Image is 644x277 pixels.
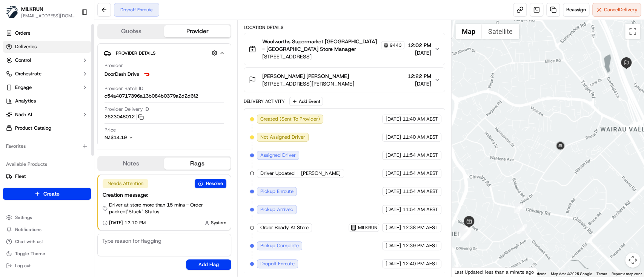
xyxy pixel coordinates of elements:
[260,242,299,249] span: Pickup Complete
[452,267,537,277] div: Last Updated: less than a minute ago
[15,70,41,77] span: Orchestrate
[15,125,51,132] span: Product Catalog
[455,24,482,39] button: Show street map
[15,239,43,245] span: Chat with us!
[109,220,146,226] span: [DATE] 12:10 PM
[459,226,469,236] div: 12
[453,267,478,277] img: Google
[386,188,401,195] span: [DATE]
[289,97,323,106] button: Add Event
[517,224,527,234] div: 18
[612,272,642,276] a: Report a map error
[403,188,438,195] span: 11:54 AM AEST
[195,179,226,188] button: Resolve
[6,173,88,180] a: Fleet
[551,272,592,276] span: Map data ©2025 Google
[407,72,431,80] span: 12:22 PM
[386,242,401,249] span: [DATE]
[244,33,445,65] button: Woolworths Supermarket [GEOGRAPHIC_DATA] - [GEOGRAPHIC_DATA] Store Manager9443[STREET_ADDRESS]12:...
[186,259,231,270] button: Add Flag
[3,81,91,93] button: Engage
[390,42,402,48] span: 9443
[3,140,91,152] div: Favorites
[15,30,30,37] span: Orders
[459,226,469,236] div: 10
[260,152,296,159] span: Assigned Driver
[105,93,198,99] span: c54a40717396a13b084b0379a2d2d6f2
[103,179,148,188] div: Needs Attention
[403,170,438,177] span: 11:54 AM AEST
[105,113,144,120] button: 2623048012
[459,225,469,235] div: 5
[15,251,45,257] span: Toggle Theme
[98,158,164,170] button: Notes
[456,228,466,238] div: 3
[403,224,438,231] span: 12:38 PM AEST
[21,13,75,19] button: [EMAIL_ADDRESS][DOMAIN_NAME]
[105,85,143,92] span: Provider Batch ID
[386,260,401,267] span: [DATE]
[105,127,116,133] span: Price
[301,170,341,177] span: [PERSON_NAME]
[105,134,171,141] button: NZ$14.19
[262,80,354,87] span: [STREET_ADDRESS][PERSON_NAME]
[262,38,380,53] span: Woolworths Supermarket [GEOGRAPHIC_DATA] - [GEOGRAPHIC_DATA] Store Manager
[260,134,305,141] span: Not Assigned Driver
[260,206,294,213] span: Pickup Arrived
[15,43,37,50] span: Deliveries
[142,70,151,79] img: doordash_logo_v2.png
[625,24,640,39] button: Toggle fullscreen view
[104,47,225,59] button: Provider Details
[461,230,470,240] div: 17
[460,231,470,241] div: 16
[260,260,295,267] span: Dropoff Enroute
[105,71,139,78] span: DoorDash Drive
[386,116,401,122] span: [DATE]
[459,226,469,236] div: 13
[244,68,445,92] button: [PERSON_NAME] [PERSON_NAME][STREET_ADDRESS][PERSON_NAME]12:22 PM[DATE]
[461,229,471,239] div: 15
[3,248,91,259] button: Toggle Theme
[21,5,43,13] span: MILKRUN
[3,54,91,66] button: Control
[3,3,78,21] button: MILKRUNMILKRUN[EMAIL_ADDRESS][DOMAIN_NAME]
[403,152,438,159] span: 11:54 AM AEST
[3,27,91,39] a: Orders
[109,202,226,215] span: Driver at store more than 15 mins - Order packed | "Stuck" Status
[407,80,431,87] span: [DATE]
[459,227,469,237] div: 11
[260,224,309,231] span: Order Ready At Store
[3,212,91,223] button: Settings
[15,263,31,269] span: Log out
[260,116,320,122] span: Created (Sent To Provider)
[15,57,31,64] span: Control
[105,106,149,113] span: Provider Delivery ID
[386,134,401,141] span: [DATE]
[103,191,226,199] div: Creation message:
[43,190,60,197] span: Create
[244,98,285,104] div: Delivery Activity
[3,224,91,235] button: Notifications
[260,170,295,177] span: Driver Updated
[262,72,349,80] span: [PERSON_NAME] [PERSON_NAME]
[403,260,438,267] span: 12:40 PM AEST
[3,170,91,182] button: Fleet
[3,41,91,53] a: Deliveries
[386,206,401,213] span: [DATE]
[164,158,230,170] button: Flags
[407,49,431,57] span: [DATE]
[566,6,586,13] span: Reassign
[15,173,26,180] span: Fleet
[3,109,91,121] button: Nash AI
[3,68,91,80] button: Orchestrate
[596,272,607,276] a: Terms (opens in new tab)
[482,24,519,39] button: Show satellite imagery
[105,134,127,141] span: NZ$14.19
[211,220,226,226] span: System
[3,95,91,107] a: Analytics
[592,3,641,17] button: CancelDelivery
[403,134,438,141] span: 11:40 AM AEST
[386,170,401,177] span: [DATE]
[604,6,638,13] span: Cancel Delivery
[164,25,230,37] button: Provider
